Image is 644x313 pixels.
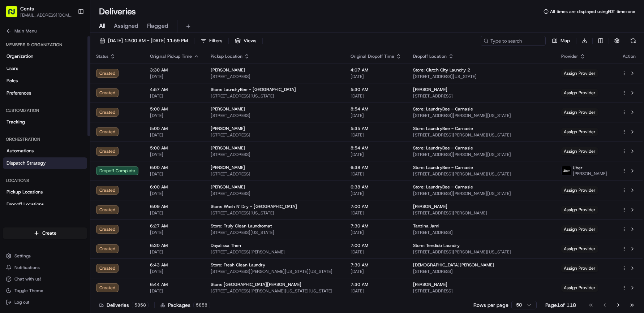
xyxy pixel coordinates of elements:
[351,113,402,118] span: [DATE]
[3,186,87,198] a: Pickup Locations
[42,230,56,236] span: Create
[3,227,87,239] button: Create
[7,7,22,22] img: Nash
[150,288,199,294] span: [DATE]
[3,134,87,145] div: Orchestration
[150,282,199,287] span: 6:44 AM
[96,53,108,59] span: Status
[413,282,447,287] span: [PERSON_NAME]
[3,157,87,169] a: Dispatch Strategy
[160,301,210,309] div: Packages
[150,152,199,157] span: [DATE]
[413,53,447,59] span: Dropoff Location
[20,5,34,12] button: Cents
[99,301,149,309] div: Deliveries
[351,269,402,274] span: [DATE]
[351,262,402,268] span: 7:30 AM
[351,243,402,248] span: 7:00 AM
[351,165,402,170] span: 6:38 AM
[413,87,447,92] span: [PERSON_NAME]
[82,112,97,118] span: [DATE]
[7,125,19,136] img: Sivan Salem
[99,22,105,30] span: All
[3,3,75,20] button: Cents[EMAIL_ADDRESS][DOMAIN_NAME]
[351,282,402,287] span: 7:30 AM
[561,147,598,155] span: Assign Provider
[150,223,199,229] span: 6:27 AM
[351,288,402,294] span: [DATE]
[211,171,339,177] span: [STREET_ADDRESS]
[14,276,41,282] span: Chat with us!
[150,171,199,177] span: [DATE]
[3,39,87,51] div: Members & Organization
[3,286,87,296] button: Toggle Theme
[3,251,87,261] button: Settings
[211,230,339,235] span: [STREET_ADDRESS][US_STATE]
[211,191,339,196] span: [STREET_ADDRESS]
[211,132,339,138] span: [STREET_ADDRESS]
[561,38,570,44] span: Map
[3,87,87,99] a: Preferences
[7,78,18,84] span: Roles
[150,262,199,268] span: 6:43 AM
[7,53,33,60] span: Organization
[244,38,256,44] span: Views
[211,210,339,216] span: [STREET_ADDRESS][US_STATE]
[413,126,473,131] span: Store: LaundryBee - Carnasie
[561,284,598,292] span: Assign Provider
[622,53,637,59] div: Action
[211,145,245,151] span: [PERSON_NAME]
[211,126,245,131] span: [PERSON_NAME]
[14,161,55,169] span: Knowledge Base
[413,223,439,229] span: Tanzina Jami
[193,302,210,308] div: 5858
[561,128,598,136] span: Assign Provider
[132,302,149,308] div: 5858
[351,126,402,131] span: 5:35 AM
[3,145,87,157] a: Automations
[211,93,339,99] span: [STREET_ADDRESS][US_STATE]
[150,53,192,59] span: Original Pickup Time
[413,210,550,216] span: [STREET_ADDRESS][PERSON_NAME]
[60,131,63,137] span: •
[413,74,550,79] span: [STREET_ADDRESS][US_STATE]
[351,67,402,73] span: 4:07 AM
[561,108,598,116] span: Assign Provider
[14,28,37,34] span: Main Menu
[211,87,296,92] span: Store: LaundryBee - [GEOGRAPHIC_DATA]
[150,106,199,112] span: 5:00 AM
[211,106,245,112] span: [PERSON_NAME]
[351,93,402,99] span: [DATE]
[413,262,494,268] span: [DEMOGRAPHIC_DATA][PERSON_NAME]
[549,36,573,46] button: Map
[573,171,607,177] span: [PERSON_NAME]
[78,112,81,118] span: •
[22,112,77,118] span: Wisdom [PERSON_NAME]
[7,148,34,154] span: Automations
[561,225,598,233] span: Assign Provider
[351,152,402,157] span: [DATE]
[413,93,550,99] span: [STREET_ADDRESS]
[3,297,87,307] button: Log out
[150,210,199,216] span: [DATE]
[20,12,72,18] span: [EMAIL_ADDRESS][DOMAIN_NAME]
[14,253,31,259] span: Settings
[150,269,199,274] span: [DATE]
[351,191,402,196] span: [DATE]
[209,38,222,44] span: Filters
[413,243,460,248] span: Store: Tendido Laundry
[562,166,571,175] img: uber-new-logo.jpeg
[211,165,245,170] span: [PERSON_NAME]
[3,116,87,128] a: Tracking
[211,74,339,79] span: [STREET_ADDRESS]
[7,105,19,119] img: Wisdom Oko
[351,106,402,112] span: 8:54 AM
[413,152,550,157] span: [STREET_ADDRESS][PERSON_NAME][US_STATE]
[150,230,199,235] span: [DATE]
[64,131,79,137] span: [DATE]
[108,38,188,44] span: [DATE] 12:00 AM - [DATE] 11:59 PM
[3,175,87,186] div: Locations
[211,288,339,294] span: [STREET_ADDRESS][PERSON_NAME][US_STATE][US_STATE]
[211,184,245,190] span: [PERSON_NAME]
[413,171,550,177] span: [STREET_ADDRESS][PERSON_NAME][US_STATE]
